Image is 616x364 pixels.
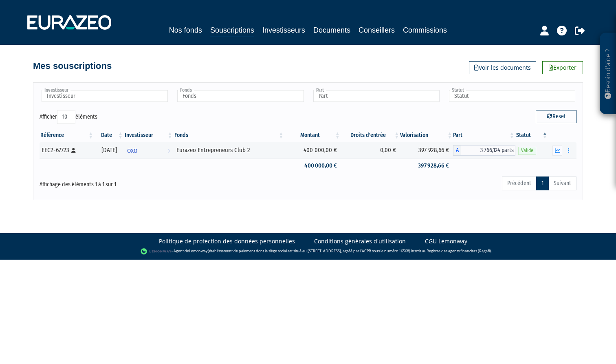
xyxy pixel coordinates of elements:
[542,61,583,74] a: Exporter
[141,247,172,256] img: logo-lemonway.png
[174,128,285,142] th: Fonds: activer pour trier la colonne par ordre croissant
[167,143,170,159] i: Voir l'investisseur
[341,128,400,142] th: Droits d'entrée: activer pour trier la colonne par ordre croissant
[124,128,174,142] th: Investisseur: activer pour trier la colonne par ordre croissant
[400,142,453,159] td: 397 928,66 €
[313,24,350,36] a: Documents
[453,145,461,156] span: A
[210,24,254,37] a: Souscriptions
[518,147,536,154] span: Valide
[40,110,97,124] label: Afficher éléments
[314,237,406,245] a: Conditions générales d'utilisation
[97,146,121,154] div: [DATE]
[400,128,453,142] th: Valorisation: activer pour trier la colonne par ordre croissant
[127,143,137,159] span: OXO
[189,248,208,254] a: Lemonway
[159,237,295,245] a: Politique de protection des données personnelles
[40,176,256,189] div: Affichage des éléments 1 à 1 sur 1
[94,128,124,142] th: Date: activer pour trier la colonne par ordre croissant
[427,248,491,254] a: Registre des agents financiers (Regafi)
[425,237,467,245] a: CGU Lemonway
[359,24,395,36] a: Conseillers
[536,110,576,123] button: Reset
[33,61,112,71] h4: Mes souscriptions
[57,110,75,124] select: Afficheréléments
[515,128,548,142] th: Statut : activer pour trier la colonne par ordre d&eacute;croissant
[40,128,94,142] th: Référence : activer pour trier la colonne par ordre croissant
[400,159,453,173] td: 397 928,66 €
[403,24,447,36] a: Commissions
[469,61,536,74] a: Voir les documents
[536,176,549,190] a: 1
[176,146,282,154] div: Eurazeo Entrepreneurs Club 2
[42,146,91,154] div: EEC2-67723
[453,145,515,156] div: A - Eurazeo Entrepreneurs Club 2
[284,159,341,173] td: 400 000,00 €
[169,24,202,36] a: Nos fonds
[8,247,608,256] div: - Agent de (établissement de paiement dont le siège social est situé au [STREET_ADDRESS], agréé p...
[341,142,400,159] td: 0,00 €
[71,148,76,153] i: [Français] Personne physique
[262,24,305,36] a: Investisseurs
[124,142,174,159] a: OXO
[603,37,613,110] p: Besoin d'aide ?
[284,128,341,142] th: Montant: activer pour trier la colonne par ordre croissant
[284,142,341,159] td: 400 000,00 €
[27,15,111,30] img: 1732889491-logotype_eurazeo_blanc_rvb.png
[453,128,515,142] th: Part: activer pour trier la colonne par ordre croissant
[461,145,515,156] span: 3 766,124 parts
